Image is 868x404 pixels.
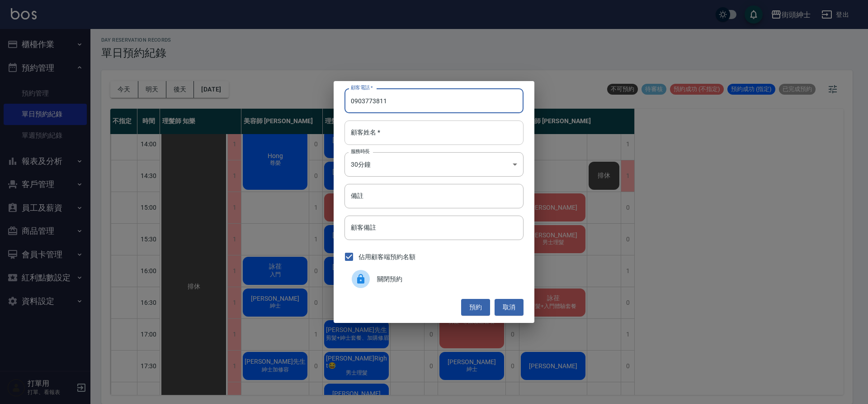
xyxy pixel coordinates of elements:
[344,266,524,292] div: 關閉預約
[495,299,524,316] button: 取消
[359,252,415,262] span: 佔用顧客端預約名額
[351,148,370,155] label: 服務時長
[344,152,524,177] div: 30分鐘
[461,299,490,316] button: 預約
[351,84,373,91] label: 顧客電話
[377,274,516,284] span: 關閉預約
